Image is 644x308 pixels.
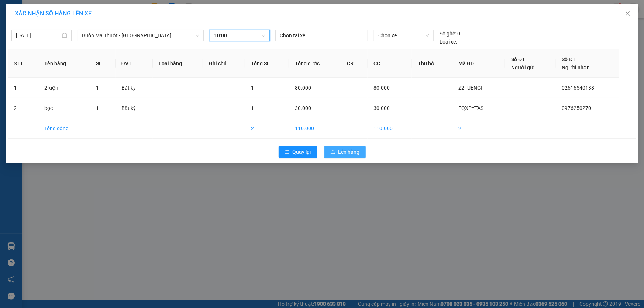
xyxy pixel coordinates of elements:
span: 1 [251,105,254,111]
span: Người nhận [562,65,590,70]
td: Bất kỳ [116,78,153,98]
span: 1 [96,85,99,91]
span: 02616540138 [562,85,595,91]
th: ĐVT [116,49,153,78]
span: 30.000 [295,105,311,111]
td: 1 [8,78,38,98]
span: Z2FUENGI [458,85,482,91]
span: Người gửi [511,65,535,70]
span: Số ĐT [562,56,576,62]
th: Loại hàng [153,49,203,78]
td: Bất kỳ [116,98,153,118]
th: STT [8,49,38,78]
button: Close [617,4,638,24]
th: CR [341,49,368,78]
td: 2 [245,118,289,139]
th: Mã GD [452,49,505,78]
td: 2 [452,118,505,139]
div: 0 [440,30,460,38]
span: upload [330,149,335,155]
span: Số ghế: [440,30,456,38]
span: Buôn Ma Thuột - Gia Nghĩa [82,30,199,41]
td: 2 [8,98,38,118]
th: CC [368,49,412,78]
span: XÁC NHẬN SỐ HÀNG LÊN XE [15,10,92,17]
td: Tổng cộng [38,118,90,139]
span: down [195,33,200,38]
td: 110.000 [289,118,341,139]
th: Ghi chú [203,49,245,78]
th: SL [90,49,116,78]
span: close [625,11,631,17]
span: Số ĐT [511,56,525,62]
span: Chọn xe [378,30,429,41]
span: Loại xe: [440,38,457,46]
button: uploadLên hàng [324,146,366,158]
th: Tổng cước [289,49,341,78]
td: 110.000 [368,118,412,139]
span: 1 [96,105,99,111]
span: Lên hàng [338,148,360,156]
button: rollbackQuay lại [279,146,317,158]
span: 1 [251,85,254,91]
th: Tổng SL [245,49,289,78]
span: rollback [285,149,290,155]
input: 13/09/2025 [16,31,61,39]
span: 10:00 [214,30,265,41]
span: Quay lại [293,148,311,156]
th: Thu hộ [412,49,452,78]
span: 0976250270 [562,105,592,111]
td: 2 kiện [38,78,90,98]
span: 80.000 [373,85,390,91]
th: Tên hàng [38,49,90,78]
span: 80.000 [295,85,311,91]
span: 30.000 [373,105,390,111]
td: bọc [38,98,90,118]
span: FQXPYTAS [458,105,483,111]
